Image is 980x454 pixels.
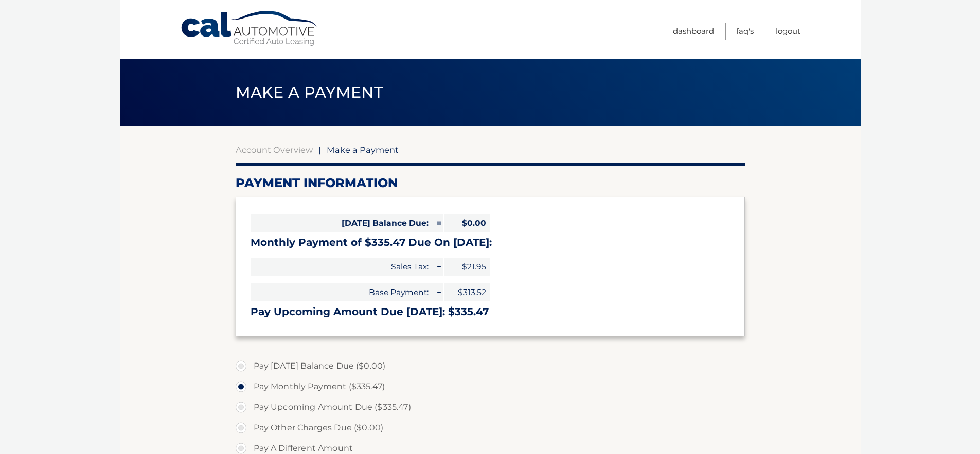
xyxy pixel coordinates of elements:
[444,258,490,276] span: $21.95
[444,214,490,232] span: $0.00
[251,258,433,276] span: Sales Tax:
[444,283,490,301] span: $313.52
[251,305,730,318] h3: Pay Upcoming Amount Due [DATE]: $335.47
[236,83,383,102] span: Make a Payment
[236,376,745,397] label: Pay Monthly Payment ($335.47)
[251,236,730,249] h3: Monthly Payment of $335.47 Due On [DATE]:
[433,214,443,232] span: =
[251,214,433,232] span: [DATE] Balance Due:
[433,258,443,276] span: +
[236,397,745,417] label: Pay Upcoming Amount Due ($335.47)
[180,10,319,47] a: Cal Automotive
[736,23,754,40] a: FAQ's
[236,175,745,191] h2: Payment Information
[433,283,443,301] span: +
[236,356,745,376] label: Pay [DATE] Balance Due ($0.00)
[236,144,313,155] a: Account Overview
[776,23,800,40] a: Logout
[318,144,321,155] span: |
[673,23,714,40] a: Dashboard
[236,417,745,438] label: Pay Other Charges Due ($0.00)
[327,144,399,155] span: Make a Payment
[251,283,433,301] span: Base Payment:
